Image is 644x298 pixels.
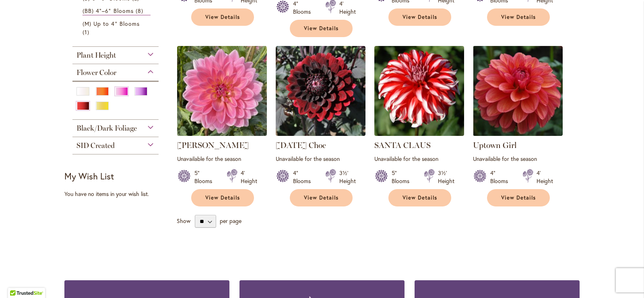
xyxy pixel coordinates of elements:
[76,68,116,77] span: Flower Color
[76,141,115,150] span: SID Created
[374,155,464,163] p: Unavailable for the season
[83,20,140,27] span: (M) Up to 4" Blooms
[276,140,326,150] a: [DATE] Choc
[205,14,240,21] span: View Details
[177,130,267,138] a: Gerrie Hoek
[473,140,517,150] a: Uptown Girl
[136,6,145,15] span: 8
[76,51,116,60] span: Plant Height
[374,130,464,138] a: SANTA CLAUS
[438,169,454,185] div: 3½' Height
[64,170,114,182] strong: My Wish List
[304,194,339,201] span: View Details
[487,189,550,206] a: View Details
[473,155,563,163] p: Unavailable for the season
[194,169,217,185] div: 5" Blooms
[304,25,339,32] span: View Details
[205,194,240,201] span: View Details
[374,140,431,150] a: SANTA CLAUS
[76,124,137,133] span: Black/Dark Foliage
[490,169,513,185] div: 4" Blooms
[191,189,254,206] a: View Details
[276,46,365,136] img: Karma Choc
[64,190,172,198] div: You have no items in your wish list.
[83,19,151,36] a: (M) Up to 4" Blooms 1
[177,140,249,150] a: [PERSON_NAME]
[339,169,356,185] div: 3½' Height
[290,20,353,37] a: View Details
[487,8,550,26] a: View Details
[276,130,365,138] a: Karma Choc
[241,169,257,185] div: 4' Height
[220,217,242,225] span: per page
[392,169,414,185] div: 5" Blooms
[293,169,316,185] div: 4" Blooms
[473,46,563,136] img: Uptown Girl
[374,46,464,136] img: SANTA CLAUS
[177,46,267,136] img: Gerrie Hoek
[6,269,29,292] iframe: Launch Accessibility Center
[402,194,437,201] span: View Details
[473,130,563,138] a: Uptown Girl
[191,8,254,26] a: View Details
[537,169,553,185] div: 4' Height
[177,155,267,163] p: Unavailable for the season
[83,6,151,15] a: (BB) 4"–6" Blooms 8
[290,189,353,206] a: View Details
[388,189,451,206] a: View Details
[276,155,365,163] p: Unavailable for the season
[83,7,134,15] span: (BB) 4"–6" Blooms
[177,217,190,225] span: Show
[501,194,536,201] span: View Details
[83,28,91,36] span: 1
[402,14,437,21] span: View Details
[501,14,536,21] span: View Details
[388,8,451,26] a: View Details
